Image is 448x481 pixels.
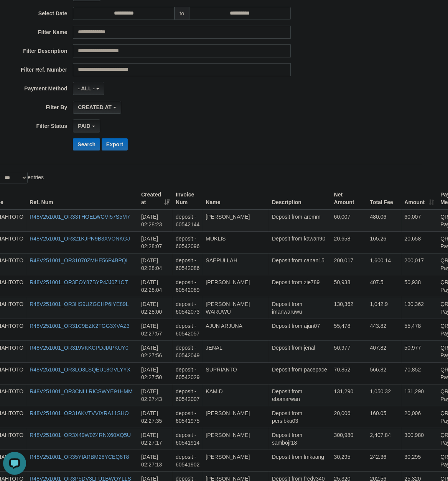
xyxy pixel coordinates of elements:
td: 50,977 [331,340,367,362]
td: Deposit from pacepace [269,362,331,384]
td: Deposit from aremm [269,209,331,232]
a: R48V251001_OR316KVTVVIXRA11SHO [30,410,128,416]
td: 300,980 [331,428,367,450]
span: to [175,7,189,20]
td: [DATE] 02:27:35 [138,406,173,428]
td: 1,600.14 [367,253,402,275]
td: [DATE] 02:27:50 [138,362,173,384]
td: [PERSON_NAME] [203,406,269,428]
td: [PERSON_NAME] [203,275,269,297]
td: Deposit from jenal [269,340,331,362]
th: Net Amount [331,188,367,209]
td: Deposit from imanwaruwu [269,297,331,319]
td: 70,852 [402,362,438,384]
td: deposit - 60541975 [173,406,203,428]
td: 70,852 [331,362,367,384]
td: 1,050.32 [367,384,402,406]
td: 60,007 [402,209,438,232]
td: deposit - 60542057 [173,319,203,340]
td: [DATE] 02:28:23 [138,209,173,232]
th: Amount: activate to sort column ascending [402,188,438,209]
td: 2,407.84 [367,428,402,450]
span: CREATED AT [78,104,112,110]
td: [DATE] 02:28:07 [138,231,173,253]
a: R48V251001_OR31C9EZK2TGG3XVAZ3 [30,323,129,329]
td: deposit - 60542073 [173,297,203,319]
td: [DATE] 02:27:13 [138,450,173,471]
td: deposit - 60542086 [173,253,203,275]
button: Search [73,138,100,151]
td: 60,007 [331,209,367,232]
th: Created at: activate to sort column ascending [138,188,173,209]
td: Deposit from ajun07 [269,319,331,340]
th: Name [203,188,269,209]
th: Total Fee [367,188,402,209]
a: R48V251001_OR3X49W0Z4RNX60XQ5U [30,432,131,438]
button: CREATED AT [73,101,121,114]
td: 407.5 [367,275,402,297]
td: MUKLIS [203,231,269,253]
td: [DATE] 02:28:00 [138,297,173,319]
th: Ref. Num [26,188,138,209]
td: 566.82 [367,362,402,384]
td: 20,658 [331,231,367,253]
span: - ALL - [78,85,95,92]
td: 30,295 [331,450,367,471]
td: 131,290 [402,384,438,406]
td: [DATE] 02:27:57 [138,319,173,340]
td: deposit - 60542096 [173,231,203,253]
td: deposit - 60542144 [173,209,203,232]
td: deposit - 60542089 [173,275,203,297]
td: 50,938 [402,275,438,297]
td: 55,478 [331,319,367,340]
th: Description [269,188,331,209]
td: 131,290 [331,384,367,406]
td: 407.82 [367,340,402,362]
button: - ALL - [73,82,104,95]
td: 1,042.9 [367,297,402,319]
td: Deposit from zie789 [269,275,331,297]
td: deposit - 60542049 [173,340,203,362]
td: SUPRIANTO [203,362,269,384]
td: [PERSON_NAME] [203,450,269,471]
td: [DATE] 02:27:56 [138,340,173,362]
a: R48V251001_OR3LO3LSQEU18GVLYYX [30,366,130,373]
td: 20,658 [402,231,438,253]
td: 200,017 [402,253,438,275]
td: [DATE] 02:28:04 [138,275,173,297]
td: 160.05 [367,406,402,428]
a: R48V251001_OR33THOELWGVI57S5M7 [30,214,130,220]
td: Deposit from persibku03 [269,406,331,428]
th: Invoice Num [173,188,203,209]
td: [PERSON_NAME] WARUWU [203,297,269,319]
a: R48V251001_OR321KJPN9B3XVONKGJ [30,236,130,242]
td: AJUN ARJUNA [203,319,269,340]
a: R48V251001_OR3HS9UZGCHP6IYE89L [30,301,128,307]
td: 55,478 [402,319,438,340]
td: 200,017 [331,253,367,275]
td: 443.82 [367,319,402,340]
td: [DATE] 02:27:17 [138,428,173,450]
td: 130,362 [331,297,367,319]
td: 20,006 [331,406,367,428]
td: 30,295 [402,450,438,471]
td: deposit - 60542007 [173,384,203,406]
td: Deposit from canan15 [269,253,331,275]
td: [DATE] 02:28:04 [138,253,173,275]
td: SAEPULLAH [203,253,269,275]
a: R48V251001_OR3EOY87BYP4JJ0Z1CT [30,279,128,285]
button: Open LiveChat chat widget [3,3,26,26]
td: Deposit from kawan90 [269,231,331,253]
td: Deposit from lmkaang [269,450,331,471]
td: 50,938 [331,275,367,297]
a: R48V251001_OR3CNLLRICSWYE91HMM [30,388,132,394]
td: 20,006 [402,406,438,428]
td: Deposit from ebomarwan [269,384,331,406]
a: R48V251001_OR319VKKCPDJIAPKUY0 [30,345,128,351]
td: [DATE] 02:27:43 [138,384,173,406]
a: R48V251001_OR31070ZMHE56P4BPQI [30,257,127,263]
td: [PERSON_NAME] [203,428,269,450]
td: 242.36 [367,450,402,471]
button: Export [102,138,128,151]
td: JENAL [203,340,269,362]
